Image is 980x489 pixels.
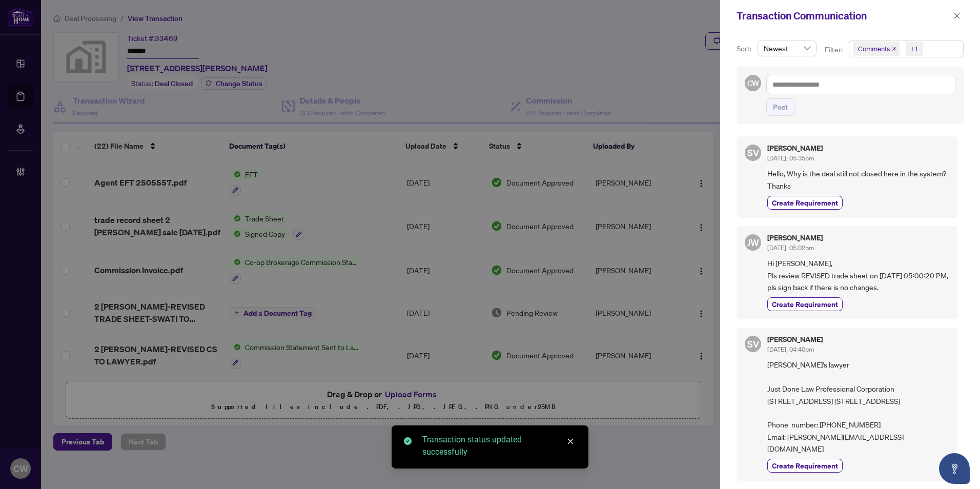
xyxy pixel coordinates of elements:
[853,42,900,56] span: Comments
[767,345,814,353] span: [DATE], 04:40pm
[772,460,838,471] span: Create Requirement
[825,44,844,55] p: Filter:
[767,196,843,210] button: Create Requirement
[737,43,753,54] p: Sort:
[767,154,814,162] span: [DATE], 05:35pm
[767,234,823,241] h5: [PERSON_NAME]
[767,257,949,293] span: Hi [PERSON_NAME], Pls review REVISED trade sheet on [DATE] 05:00:20 PM, pls sign back if there is...
[567,438,574,445] span: close
[747,235,759,250] span: JW
[767,297,843,311] button: Create Requirement
[565,436,576,447] a: Close
[772,197,838,208] span: Create Requirement
[747,337,759,351] span: SV
[910,44,918,54] div: +1
[858,44,890,54] span: Comments
[747,146,759,160] span: SV
[772,299,838,310] span: Create Requirement
[767,359,949,455] span: [PERSON_NAME]'s lawyer Just Done Law Professional Corporation [STREET_ADDRESS] [STREET_ADDRESS] P...
[737,8,950,24] div: Transaction Communication
[767,168,949,192] span: Hello, Why is the deal still not closed here in the system? Thanks
[892,46,897,51] span: close
[767,459,843,473] button: Create Requirement
[953,12,961,19] span: close
[764,40,810,56] span: Newest
[767,336,823,343] h5: [PERSON_NAME]
[766,98,794,116] button: Post
[767,145,823,152] h5: [PERSON_NAME]
[404,437,412,445] span: check-circle
[747,77,759,89] span: CW
[939,453,970,484] button: Open asap
[422,434,576,458] div: Transaction status updated successfully
[767,244,814,252] span: [DATE], 05:02pm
